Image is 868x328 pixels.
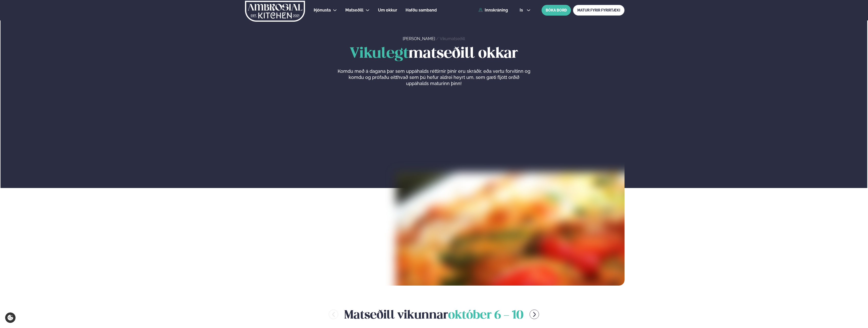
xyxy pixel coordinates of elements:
span: Hafðu samband [406,8,437,13]
span: Vikulegt [350,47,409,61]
span: Matseðill [345,8,363,13]
a: Cookie settings [5,312,16,323]
h1: matseðill okkar [243,46,625,62]
a: [PERSON_NAME] [403,36,435,41]
button: menu-btn-left [329,310,338,319]
a: Þjónusta [314,7,331,13]
button: is [516,8,535,12]
img: logo [244,1,305,22]
button: BÓKA BORÐ [542,5,571,16]
button: menu-btn-right [530,310,539,319]
span: Um okkur [378,8,397,13]
a: MATUR FYRIR FYRIRTÆKI [573,5,625,16]
span: / [436,36,440,41]
a: Matseðill [345,7,363,13]
span: október 6 - 10 [448,310,523,321]
span: is [520,8,524,12]
span: Þjónusta [314,8,331,13]
a: Hafðu samband [406,7,437,13]
a: Vikumatseðill [440,36,465,41]
a: Innskráning [479,8,508,13]
h2: Matseðill vikunnar [344,306,523,323]
a: Um okkur [378,7,397,13]
p: Komdu með á dagana þar sem uppáhalds réttirnir þínir eru skráðir, eða vertu forvitinn og komdu og... [337,68,530,87]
